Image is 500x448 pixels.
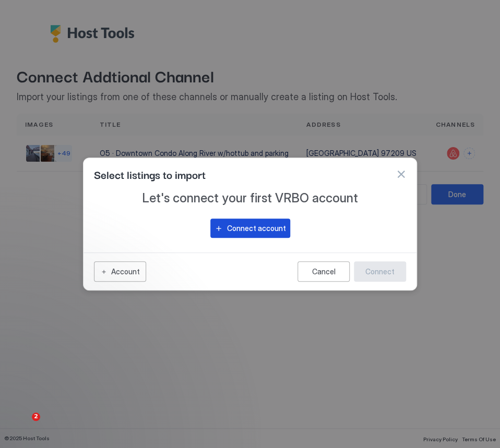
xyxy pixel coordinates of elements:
[142,190,358,206] span: Let's connect your first VRBO account
[8,347,217,420] iframe: Intercom notifications message
[94,261,146,282] button: Account
[227,223,286,234] div: Connect account
[297,261,350,282] button: Cancel
[10,413,35,438] iframe: Intercom live chat
[94,166,206,182] span: Select listings to import
[32,413,40,421] span: 2
[312,267,336,276] div: Cancel
[365,266,395,277] div: Connect
[354,261,406,282] button: Connect
[210,219,290,238] button: Connect account
[111,266,140,277] div: Account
